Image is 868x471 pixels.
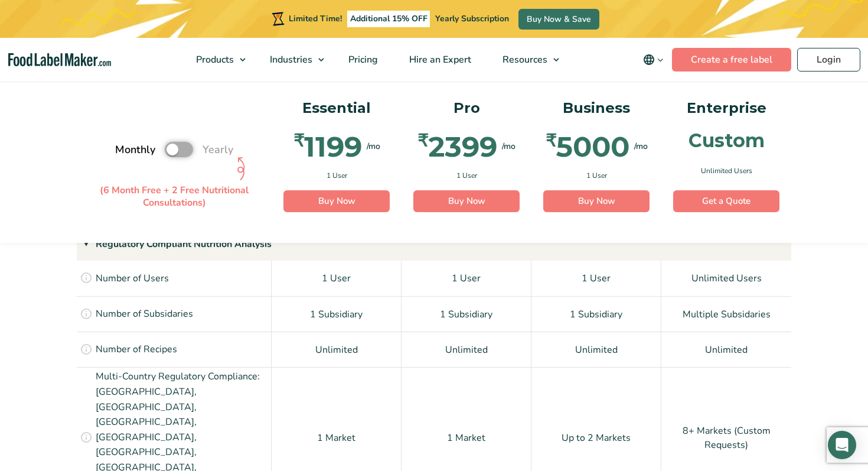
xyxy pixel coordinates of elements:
span: /mo [502,141,515,153]
a: Buy Now [283,190,390,213]
p: Business [543,97,650,119]
div: 1 User [531,261,661,296]
a: Login [797,48,860,72]
div: Open Intercom Messenger [828,431,856,459]
a: Products [181,38,252,82]
span: Products [192,53,235,66]
p: Number of Recipes [96,342,177,358]
a: Get a Quote [673,190,779,213]
p: Number of Subsidaries [96,307,193,322]
span: Hire an Expert [406,53,472,66]
div: Multiple Subsidaries [661,296,791,332]
p: Enterprise [673,97,779,119]
span: 1 User [327,170,347,181]
div: 1 User [272,261,402,296]
div: Unlimited [531,332,661,367]
span: Yearly Subscription [435,13,509,24]
div: Unlimited [661,332,791,367]
span: Additional 15% OFF [347,11,430,27]
span: Pricing [345,53,379,66]
span: /mo [634,141,648,153]
span: Unlimited Users [701,165,752,176]
span: 1 User [456,170,477,181]
a: Resources [487,38,565,82]
div: 1 Subsidiary [531,296,661,332]
div: Unlimited [402,332,531,367]
div: Unlimited [272,332,402,367]
div: 1 Subsidiary [272,296,402,332]
div: Regulatory Compliant Nutrition Analysis [77,228,791,261]
p: Essential [283,97,390,119]
div: 1 Subsidiary [402,296,531,332]
span: 1 User [586,170,607,181]
a: Buy Now [413,190,520,213]
a: Create a free label [672,48,791,72]
span: ₹ [546,132,556,150]
span: ₹ [417,132,428,150]
div: 2399 [417,132,497,161]
span: ₹ [293,132,304,150]
a: Industries [254,38,330,82]
div: 1199 [293,132,362,161]
p: Pro [413,97,520,119]
div: Unlimited Users [661,261,791,296]
span: Monthly [115,142,155,158]
span: /mo [367,141,380,153]
label: Toggle [165,142,193,158]
div: 1 User [402,261,531,296]
a: Hire an Expert [394,38,484,82]
a: Buy Now & Save [518,9,599,30]
div: Custom [688,131,765,150]
p: (6 Month Free + 2 Free Nutritional Consultations) [86,151,263,209]
p: Number of Users [96,271,169,287]
span: Industries [266,53,314,66]
span: Limited Time! [289,13,342,24]
a: Pricing [333,38,391,82]
div: 5000 [546,132,629,161]
span: Resources [499,53,549,66]
span: Yearly [203,142,233,158]
a: Buy Now [543,190,650,213]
